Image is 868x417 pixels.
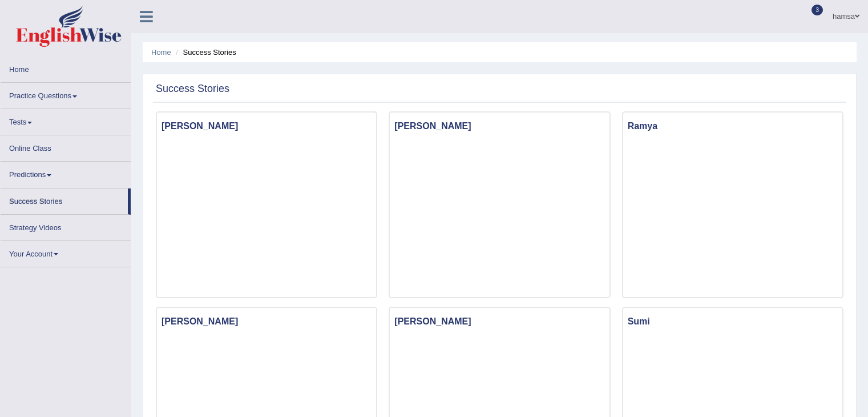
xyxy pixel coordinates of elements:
a: Success Stories [1,189,128,211]
h3: [PERSON_NAME] [390,314,609,330]
h3: Ramya [623,118,842,134]
h3: Sumi [623,314,842,330]
li: Success Stories [173,47,236,58]
a: Tests [1,109,131,131]
a: Practice Questions [1,83,131,105]
h3: [PERSON_NAME] [157,314,376,330]
h3: [PERSON_NAME] [157,118,376,134]
a: Home [1,57,131,79]
a: Your Account [1,241,131,263]
a: Online Class [1,135,131,158]
a: Predictions [1,162,131,184]
span: 3 [812,5,823,15]
h3: [PERSON_NAME] [390,118,609,134]
a: Home [151,48,171,57]
a: Strategy Videos [1,215,131,237]
h2: Success Stories [156,83,229,95]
